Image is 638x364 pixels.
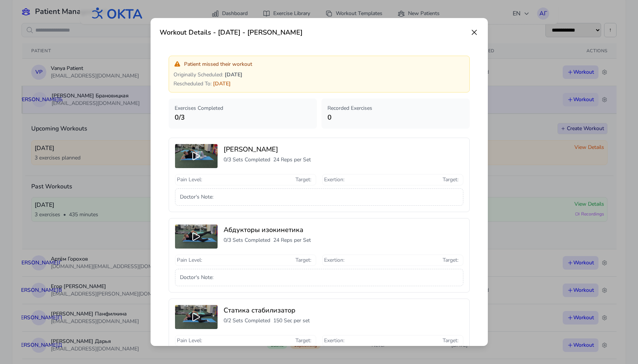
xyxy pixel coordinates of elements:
[175,105,311,112] p: Exercises Completed
[177,337,202,344] span: Pain Level :
[175,188,463,206] div: Doctor's Note :
[327,105,464,112] p: Recorded Exercises
[160,27,303,38] h3: Workout Details - [DATE] - [PERSON_NAME]
[295,337,311,344] span: Target :
[224,144,463,155] h3: [PERSON_NAME]
[175,112,311,123] p: 0 / 3
[224,305,463,315] h3: Статика стабилизатор
[273,237,311,244] p: 24 Reps per Set
[273,317,310,325] p: 150 Sec per set
[177,176,202,184] span: Pain Level :
[443,176,458,184] span: Target :
[273,156,311,164] p: 24 Reps per Set
[175,269,463,286] div: Doctor's Note :
[224,224,463,235] h3: Абдукторы изокинетика
[324,176,344,184] span: Exertion :
[295,176,311,184] span: Target :
[174,80,212,87] span: Rescheduled To :
[324,256,344,264] span: Exertion :
[324,337,344,344] span: Exertion :
[224,156,270,164] p: 0 / 3 Sets Completed
[295,256,311,264] span: Target :
[327,112,464,123] p: 0
[174,71,223,78] span: Originally Scheduled :
[177,256,202,264] span: Pain Level :
[224,237,270,244] p: 0 / 3 Sets Completed
[443,256,458,264] span: Target :
[184,61,252,68] span: Patient missed their workout
[443,337,458,344] span: Target :
[224,317,270,325] p: 0 / 2 Sets Completed
[213,80,231,87] span: [DATE]
[225,71,242,78] span: [DATE]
